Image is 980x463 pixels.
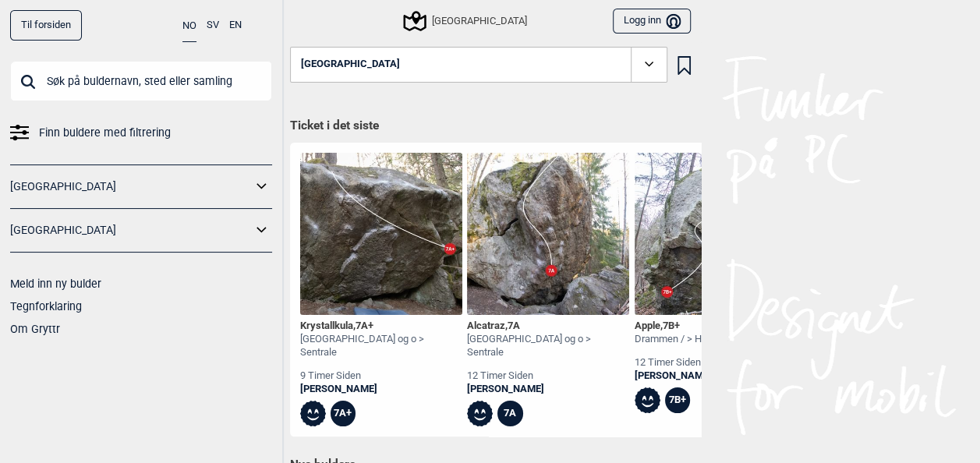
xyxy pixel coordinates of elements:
[301,58,400,70] span: [GEOGRAPHIC_DATA]
[10,300,82,313] a: Tegnforklaring
[10,175,252,198] a: [GEOGRAPHIC_DATA]
[10,323,60,335] a: Om Gryttr
[10,10,82,41] a: Til forsiden
[300,383,462,396] a: [PERSON_NAME]
[635,333,724,346] div: Drammen / > Hurum
[467,383,629,396] a: [PERSON_NAME]
[300,333,462,359] div: [GEOGRAPHIC_DATA] og o > Sentrale
[665,387,691,413] div: 7B+
[635,153,797,315] img: Apple 211121
[356,320,373,331] span: 7A+
[467,153,629,315] img: Alcatraz
[10,61,272,101] input: Søk på buldernavn, sted eller samling
[635,356,724,369] div: 12 timer siden
[10,122,272,144] a: Finn buldere med filtrering
[10,277,101,290] a: Meld inn ny bulder
[207,10,219,41] button: SV
[635,369,724,383] a: [PERSON_NAME]
[182,10,196,42] button: NO
[613,9,690,34] button: Logg inn
[290,118,691,135] h1: Ticket i det siste
[467,333,629,359] div: [GEOGRAPHIC_DATA] og o > Sentrale
[635,320,724,333] div: Apple ,
[405,12,527,30] div: [GEOGRAPHIC_DATA]
[39,122,171,144] span: Finn buldere med filtrering
[229,10,242,41] button: EN
[300,369,462,383] div: 9 timer siden
[300,153,462,315] img: Krystallkula 200509
[663,320,680,331] span: 7B+
[300,320,462,333] div: Krystallkula ,
[467,369,629,383] div: 12 timer siden
[10,219,252,242] a: [GEOGRAPHIC_DATA]
[331,401,356,426] div: 7A+
[290,47,667,83] button: [GEOGRAPHIC_DATA]
[508,320,520,331] span: 7A
[497,401,523,426] div: 7A
[467,320,629,333] div: Alcatraz ,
